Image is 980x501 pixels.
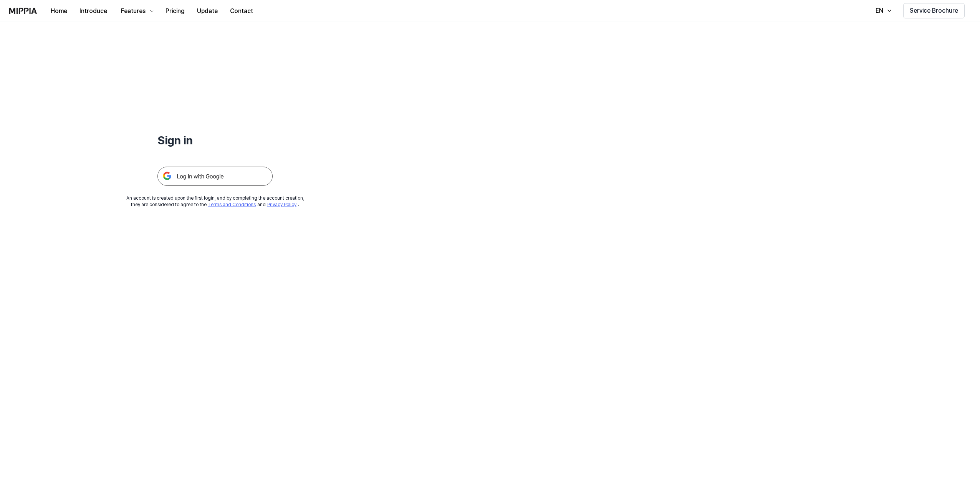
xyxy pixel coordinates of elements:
img: 구글 로그인 버튼 [157,167,273,186]
button: Home [45,3,73,19]
button: Contact [224,3,259,19]
div: Features [119,7,147,16]
button: Introduce [73,3,113,19]
div: An account is created upon the first login, and by completing the account creation, they are cons... [126,195,304,208]
a: Update [191,0,224,21]
h1: Sign in [157,132,273,148]
button: EN [868,3,897,18]
button: Pricing [159,3,191,19]
button: Features [113,3,159,19]
a: Terms and Conditions [208,202,256,207]
div: EN [874,6,885,15]
button: Service Brochure [903,3,965,18]
button: Update [191,3,224,19]
img: logo [9,8,37,14]
a: Privacy Policy [267,202,296,207]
